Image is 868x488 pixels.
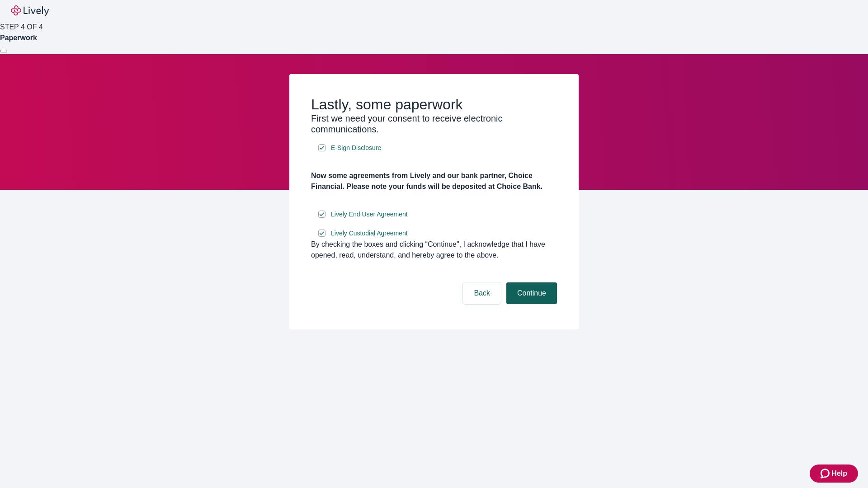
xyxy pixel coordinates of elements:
a: e-sign disclosure document [329,209,410,220]
h3: First we need your consent to receive electronic communications. [311,113,557,135]
span: Lively Custodial Agreement [331,229,408,238]
span: E-Sign Disclosure [331,143,381,153]
button: Zendesk support iconHelp [810,465,858,483]
h4: Now some agreements from Lively and our bank partner, Choice Financial. Please note your funds wi... [311,170,557,192]
span: Lively End User Agreement [331,210,408,219]
div: By checking the boxes and clicking “Continue", I acknowledge that I have opened, read, understand... [311,239,557,261]
span: Help [831,468,847,479]
svg: Zendesk support icon [821,468,831,479]
img: Lively [11,5,49,16]
a: e-sign disclosure document [329,142,383,154]
button: Back [463,282,501,304]
button: Continue [506,282,557,304]
a: e-sign disclosure document [329,228,410,239]
h2: Lastly, some paperwork [311,96,557,113]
